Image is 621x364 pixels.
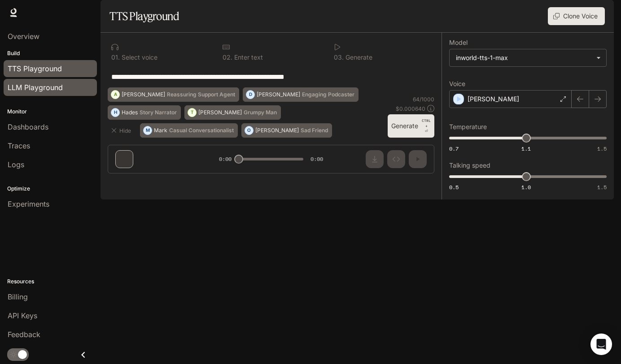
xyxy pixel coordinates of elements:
p: Select voice [120,54,157,61]
p: ⏎ [422,118,431,134]
button: D[PERSON_NAME]Engaging Podcaster [243,87,359,102]
button: MMarkCasual Conversationalist [140,123,238,138]
p: Voice [449,81,465,87]
p: [PERSON_NAME] [198,110,242,115]
p: [PERSON_NAME] [468,95,519,104]
p: Story Narrator [140,110,177,115]
p: CTRL + [422,118,431,129]
button: Hide [108,123,136,138]
div: A [111,87,119,102]
p: $ 0.000640 [396,105,425,113]
span: 1.0 [521,183,531,191]
span: 1.5 [597,145,607,152]
p: 64 / 1000 [413,95,434,103]
p: Enter text [232,54,263,61]
button: GenerateCTRL +⏎ [388,114,434,138]
span: 1.5 [597,183,607,191]
p: [PERSON_NAME] [122,92,165,97]
div: M [144,123,152,138]
div: inworld-tts-1-max [456,53,592,62]
p: [PERSON_NAME] [257,92,300,97]
p: [PERSON_NAME] [255,128,299,133]
button: HHadesStory Narrator [108,105,181,120]
p: 0 1 . [111,54,120,61]
span: 0.5 [449,183,459,191]
h1: TTS Playground [109,7,179,25]
div: T [188,105,196,120]
div: O [245,123,253,138]
p: Engaging Podcaster [302,92,354,97]
p: Mark [154,128,167,133]
div: Open Intercom Messenger [590,334,612,355]
button: A[PERSON_NAME]Reassuring Support Agent [108,87,239,102]
p: Talking speed [449,162,490,169]
p: Reassuring Support Agent [167,92,235,97]
p: Model [449,39,468,46]
div: inworld-tts-1-max [450,49,606,66]
p: Temperature [449,124,487,130]
span: 0.7 [449,145,459,152]
button: Clone Voice [548,7,605,25]
span: 1.1 [521,145,531,152]
p: 0 3 . [334,54,344,61]
p: 0 2 . [223,54,232,61]
p: Grumpy Man [244,110,277,115]
div: H [111,105,119,120]
p: Hades [122,110,138,115]
button: O[PERSON_NAME]Sad Friend [241,123,332,138]
button: T[PERSON_NAME]Grumpy Man [184,105,281,120]
p: Generate [344,54,372,61]
div: D [246,87,254,102]
p: Casual Conversationalist [169,128,234,133]
p: Sad Friend [301,128,328,133]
